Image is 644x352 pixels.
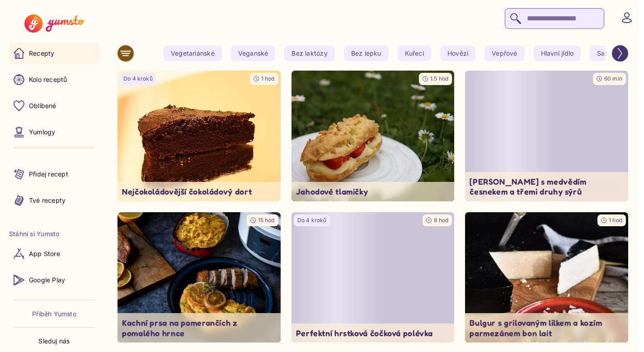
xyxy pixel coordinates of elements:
[430,75,448,82] span: 1.5 hod
[9,243,99,265] a: App Store
[612,45,628,62] button: Scroll right
[118,212,281,343] a: undefined15 hodKachní prsa na pomerančích z pomalého hrnce
[122,186,276,197] p: Nejčokoládovější čokoládový dort
[465,71,628,201] div: Loading image
[9,163,99,185] a: Přidej recept
[9,269,99,291] a: Google Play
[291,212,455,343] a: Loading imageDo 4 kroků8 hodPerfektní hrstková čočková polévka
[296,328,450,338] p: Perfektní hrstková čočková polévka
[164,46,222,61] yumsto-tag: Vegetariánské
[296,186,450,197] p: Jahodové tlamičky
[465,71,628,201] span: Loading content
[291,71,455,201] a: undefined1.5 hodJahodové tlamičky
[29,276,65,285] p: Google Play
[29,101,56,110] p: Oblíbené
[9,229,99,238] li: Stáhni si Yumsto
[29,170,68,179] p: Přidej recept
[344,46,389,61] yumsto-tag: Bez lepku
[470,318,624,338] p: Bulgur s grilovaným lilkem a kozím parmezánem bon lait
[398,46,431,61] yumsto-tag: Kuřecí
[470,176,624,197] p: [PERSON_NAME] s medvědím česnekem a třemi druhy sýrů
[29,75,67,84] p: Kolo receptů
[291,212,455,343] div: Loading image
[29,128,55,137] p: Yumlogy
[118,71,281,201] a: undefinedDo 4 kroků1 hodNejčokoládovější čokoládový dort
[32,309,76,319] a: Příběh Yumsto
[231,46,276,61] yumsto-tag: Veganské
[118,212,281,343] img: undefined
[297,217,327,224] p: Do 4 kroků
[440,46,475,61] yumsto-tag: Hovězí
[434,217,448,224] span: 8 hod
[118,71,281,201] img: undefined
[609,217,622,224] span: 1 hod
[291,71,455,201] img: undefined
[24,14,84,33] img: Yumsto logo
[123,75,153,83] p: Do 4 kroků
[9,121,99,143] a: Yumlogy
[9,43,99,64] a: Recepty
[9,69,99,90] a: Kolo receptů
[38,337,70,346] p: Sleduj nás
[604,75,622,82] span: 60 min
[465,212,628,343] a: undefined1 hodBulgur s grilovaným lilkem a kozím parmezánem bon lait
[465,212,628,343] img: undefined
[29,49,54,58] p: Recepty
[258,217,275,224] span: 15 hod
[291,212,455,343] span: Loading content
[9,95,99,117] a: Oblíbené
[284,46,334,61] yumsto-tag: Bez laktózy
[122,318,276,338] p: Kachní prsa na pomerančích z pomalého hrnce
[484,46,524,61] yumsto-tag: Vepřové
[9,190,99,211] a: Tvé recepty
[590,46,620,61] yumsto-tag: Salát
[534,46,581,61] yumsto-tag: Hlavní jídlo
[465,71,628,201] a: Loading image60 min[PERSON_NAME] s medvědím česnekem a třemi druhy sýrů
[261,75,275,82] span: 1 hod
[29,249,60,258] p: App Store
[29,196,66,205] p: Tvé recepty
